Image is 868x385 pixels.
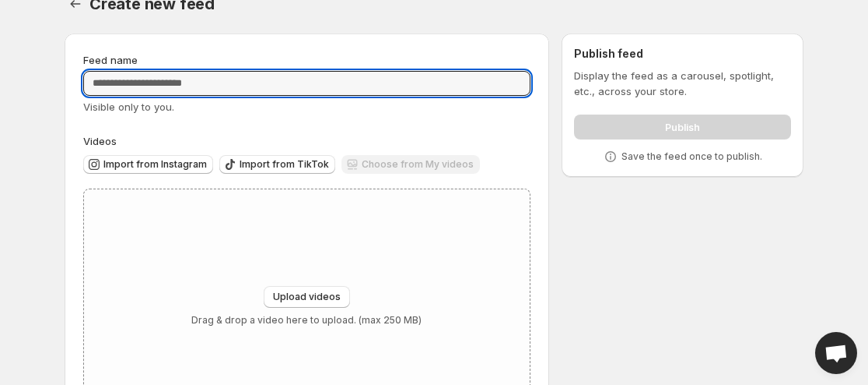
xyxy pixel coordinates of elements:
span: Import from TikTok [240,158,329,171]
span: Upload videos [273,291,341,303]
button: Import from Instagram [83,155,213,174]
span: Videos [83,135,117,147]
button: Upload videos [264,286,350,308]
span: Visible only to you. [83,101,174,113]
p: Display the feed as a carousel, spotlight, etc., across your store. [574,68,791,99]
button: Import from TikTok [219,155,335,174]
p: Drag & drop a video here to upload. (max 250 MB) [191,314,422,327]
div: Open chat [815,332,857,374]
p: Save the feed once to publish. [621,150,762,163]
span: Import from Instagram [103,158,207,171]
span: Feed name [83,54,138,66]
h2: Publish feed [574,46,791,62]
